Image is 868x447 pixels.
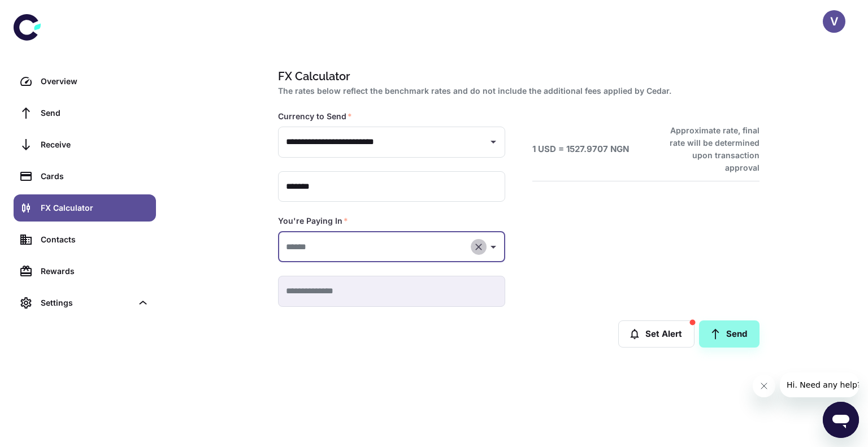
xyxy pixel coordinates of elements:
label: Currency to Send [278,111,352,122]
a: Rewards [14,258,156,285]
button: Clear [471,239,487,255]
span: Hi. Need any help? [7,8,81,17]
a: Send [699,320,759,348]
div: Settings [14,289,156,316]
h6: Approximate rate, final rate will be determined upon transaction approval [657,124,759,174]
a: Receive [14,131,156,158]
div: Send [41,107,149,119]
a: Contacts [14,226,156,253]
button: Set Alert [618,320,695,348]
button: V [823,10,845,33]
div: Cards [41,170,149,183]
label: You're Paying In [278,215,348,227]
div: Settings [41,297,132,309]
iframe: Message from company [780,372,859,397]
h1: FX Calculator [278,68,755,85]
button: Open [485,134,501,150]
div: Contacts [41,233,149,246]
div: Overview [41,75,149,88]
a: Overview [14,68,156,95]
iframe: Button to launch messaging window [823,402,859,438]
div: FX Calculator [41,202,149,214]
a: Cards [14,163,156,190]
a: FX Calculator [14,194,156,222]
button: Open [485,239,501,255]
a: Send [14,99,156,127]
div: Receive [41,138,149,151]
h6: 1 USD = 1527.9707 NGN [532,143,629,156]
iframe: Close message [753,375,775,397]
div: Rewards [41,265,149,277]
